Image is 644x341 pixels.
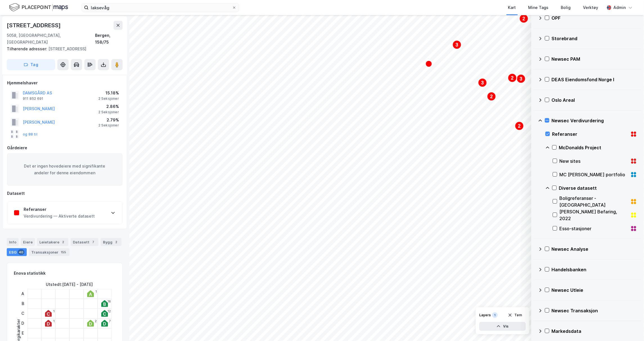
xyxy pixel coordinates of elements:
div: 2 Seksjoner [98,110,119,114]
div: 2.79% [98,117,119,123]
div: Verdivurdering — Aktiverte datasett [24,213,95,220]
div: 2 [114,239,119,245]
div: Handelsbanken [552,266,637,273]
div: [STREET_ADDRESS] [7,21,62,30]
div: McDonalds Project [559,144,637,151]
text: 3 [456,42,458,47]
div: 155 [60,249,67,255]
div: 2 Seksjoner [98,123,119,128]
button: Vis [479,322,526,331]
div: 1 [492,312,498,318]
div: Bergen, 158/75 [95,32,123,46]
div: Info [7,238,19,246]
div: E [19,328,26,338]
div: A [19,289,26,299]
text: 3 [520,76,523,81]
div: ESG [7,248,27,256]
div: 1 [53,319,55,323]
div: 16 [107,300,111,303]
div: Leietakere [37,238,68,246]
div: Oslo Areal [552,97,637,103]
div: Datasett [7,190,122,197]
div: Admin [614,4,626,11]
div: Det er ingen hovedeiere med signifikante andeler for denne eiendommen [7,153,122,186]
div: Referanser [552,131,628,137]
div: Layers [479,313,491,317]
div: Markedsdata [552,328,637,335]
div: Map marker [452,40,461,49]
div: Newsec Verdivurdering [552,117,637,124]
div: 40 [18,249,24,255]
text: 3 [481,80,484,85]
div: Bygg [101,238,121,246]
div: Newsec Analyse [552,246,637,252]
div: 911 852 691 [23,96,43,101]
div: Diverse datasett [559,185,637,191]
div: 2 Seksjoner [98,96,119,101]
div: [PERSON_NAME] Befaring, 2022 [560,208,628,222]
div: Boligreferanser - [GEOGRAPHIC_DATA] [560,195,628,208]
div: Verktøy [583,4,598,11]
div: C [19,309,26,319]
div: 15.18% [98,90,119,96]
div: Gårdeiere [7,144,122,151]
text: 2 [523,16,525,21]
div: 7 [109,319,111,323]
div: Storebrand [552,35,637,42]
input: Søk på adresse, matrikkel, gårdeiere, leietakere eller personer [89,3,232,12]
div: New sites [560,158,628,164]
div: 2 [60,239,66,245]
div: Newsec Transaksjon [552,307,637,314]
img: logo.f888ab2527a4732fd821a326f86c7f29.svg [9,3,68,12]
div: Map marker [487,92,496,101]
div: Hjemmelshaver [7,80,122,86]
text: 2 [490,94,493,99]
div: Map marker [517,74,526,83]
div: Bolig [561,4,571,11]
div: Map marker [425,60,432,67]
div: Kart [508,4,516,11]
div: Map marker [515,121,524,130]
div: Transaksjoner [29,248,69,256]
div: DEAS Eiendomsfond Norge I [552,76,637,83]
div: OPF [552,15,637,21]
div: Kontrollprogram for chat [616,314,644,341]
text: 2 [511,76,514,80]
div: 1 [53,310,55,313]
div: Map marker [519,14,528,23]
div: Esso-stasjoner [560,225,628,232]
div: Newsec PAM [552,56,637,62]
div: [STREET_ADDRESS] [7,46,118,52]
div: 12 [107,310,111,313]
div: Map marker [478,78,487,87]
div: Enova statistikk [14,270,46,277]
text: 2 [518,124,521,128]
span: Tilhørende adresser: [7,46,48,51]
div: MC [PERSON_NAME] portfolio [560,171,628,178]
div: Mine Tags [528,4,549,11]
div: 7 [91,239,96,245]
button: Tag [7,59,55,70]
div: 5058, [GEOGRAPHIC_DATA], [GEOGRAPHIC_DATA] [7,32,95,46]
button: Tøm [504,311,526,320]
div: Datasett [71,238,98,246]
div: B [19,299,26,309]
div: Referanser [24,206,95,213]
div: Utstedt : [DATE] - [DATE] [46,281,93,288]
div: Map marker [508,73,517,82]
iframe: Chat Widget [616,314,644,341]
div: Eiere [21,238,35,246]
div: D [19,319,26,328]
div: 2 [95,319,97,323]
div: 1 [95,290,97,293]
div: 2.86% [98,103,119,110]
div: Newsec Utleie [552,287,637,293]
